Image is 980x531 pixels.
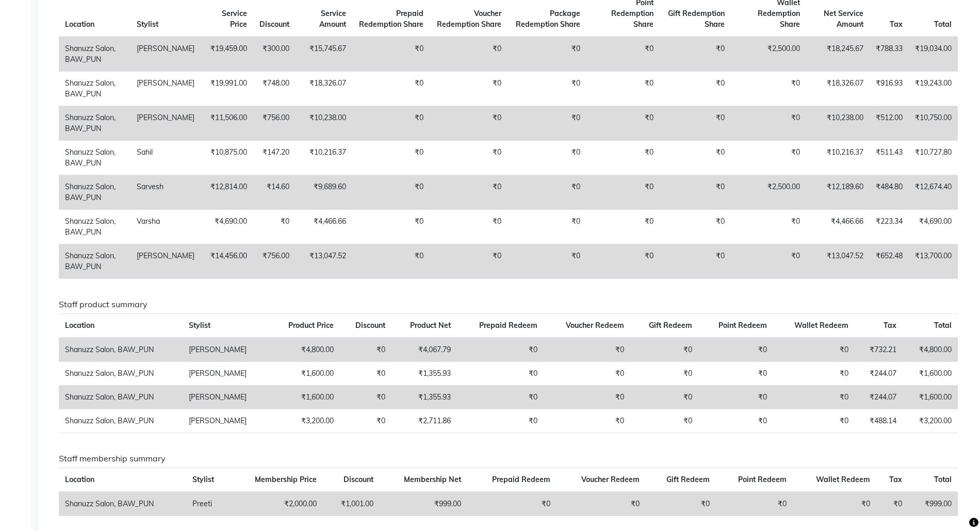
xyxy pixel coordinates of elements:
[544,361,630,385] td: ₹0
[660,71,731,106] td: ₹0
[731,106,807,140] td: ₹0
[355,321,385,330] span: Discount
[269,338,339,362] td: ₹4,800.00
[479,321,537,330] span: Prepaid Redeem
[59,409,183,433] td: Shanuzz Salon, BAW_PUN
[59,71,130,106] td: Shanuzz Salon, BAW_PUN
[666,475,710,484] span: Gift Redeem
[259,20,289,29] span: Discount
[544,385,630,409] td: ₹0
[288,321,334,330] span: Product Price
[430,140,507,175] td: ₹0
[909,209,958,244] td: ₹4,690.00
[296,244,352,278] td: ₹13,047.52
[793,492,877,516] td: ₹0
[255,475,317,484] span: Membership Price
[806,37,870,72] td: ₹18,245.67
[508,209,586,244] td: ₹0
[183,338,269,362] td: [PERSON_NAME]
[323,492,380,516] td: ₹1,001.00
[508,175,586,209] td: ₹0
[430,106,507,140] td: ₹0
[130,175,201,209] td: Sarvesh
[296,71,352,106] td: ₹18,326.07
[296,37,352,72] td: ₹15,745.67
[430,209,507,244] td: ₹0
[870,140,909,175] td: ₹511.43
[296,140,352,175] td: ₹10,216.37
[909,244,958,278] td: ₹13,700.00
[183,385,269,409] td: [PERSON_NAME]
[59,338,183,362] td: Shanuzz Salon, BAW_PUN
[189,321,210,330] span: Stylist
[586,175,660,209] td: ₹0
[909,37,958,72] td: ₹19,034.00
[201,244,253,278] td: ₹14,456.00
[352,244,430,278] td: ₹0
[253,244,296,278] td: ₹756.00
[253,175,296,209] td: ₹14.60
[870,244,909,278] td: ₹652.48
[137,20,158,29] span: Stylist
[508,244,586,278] td: ₹0
[630,338,698,362] td: ₹0
[698,361,773,385] td: ₹0
[352,140,430,175] td: ₹0
[794,321,848,330] span: Wallet Redeem
[773,338,855,362] td: ₹0
[909,71,958,106] td: ₹19,243.00
[716,492,793,516] td: ₹0
[340,338,392,362] td: ₹0
[59,106,130,140] td: Shanuzz Salon, BAW_PUN
[806,106,870,140] td: ₹10,238.00
[668,9,725,29] span: Gift Redemption Share
[508,37,586,72] td: ₹0
[59,492,186,516] td: Shanuzz Salon, BAW_PUN
[59,361,183,385] td: Shanuzz Salon, BAW_PUN
[430,244,507,278] td: ₹0
[646,492,716,516] td: ₹0
[586,244,660,278] td: ₹0
[773,385,855,409] td: ₹0
[430,37,507,72] td: ₹0
[269,361,339,385] td: ₹1,600.00
[806,71,870,106] td: ₹18,326.07
[566,321,624,330] span: Voucher Redeem
[731,71,807,106] td: ₹0
[909,175,958,209] td: ₹12,674.40
[870,37,909,72] td: ₹788.33
[630,361,698,385] td: ₹0
[508,106,586,140] td: ₹0
[65,475,94,484] span: Location
[738,475,787,484] span: Point Redeem
[806,140,870,175] td: ₹10,216.37
[201,37,253,72] td: ₹19,459.00
[586,106,660,140] td: ₹0
[130,244,201,278] td: [PERSON_NAME]
[660,209,731,244] td: ₹0
[391,361,456,385] td: ₹1,355.93
[731,37,807,72] td: ₹2,500.00
[296,175,352,209] td: ₹9,689.60
[253,37,296,72] td: ₹300.00
[870,209,909,244] td: ₹223.34
[806,175,870,209] td: ₹12,189.60
[253,209,296,244] td: ₹0
[59,140,130,175] td: Shanuzz Salon, BAW_PUN
[698,338,773,362] td: ₹0
[903,409,958,433] td: ₹3,200.00
[731,209,807,244] td: ₹0
[59,454,958,463] h6: Staff membership summary
[352,209,430,244] td: ₹0
[65,321,94,330] span: Location
[344,475,373,484] span: Discount
[731,244,807,278] td: ₹0
[492,475,550,484] span: Prepaid Redeem
[410,321,451,330] span: Product Net
[430,71,507,106] td: ₹0
[457,385,544,409] td: ₹0
[130,140,201,175] td: Sahil
[731,140,807,175] td: ₹0
[934,20,952,29] span: Total
[903,338,958,362] td: ₹4,800.00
